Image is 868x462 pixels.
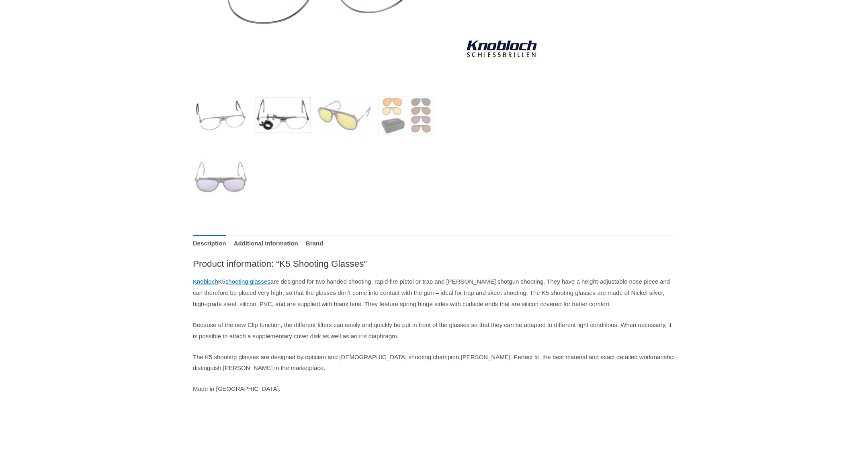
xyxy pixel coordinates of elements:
[225,278,270,285] a: shooting glasses
[193,149,249,205] img: K5 Shooting Glasses - Image 5
[193,87,249,143] img: K5 Shooting Glasses
[255,87,311,143] img: K5 Shooting Glasses - Image 2
[193,352,675,374] p: The K5 shooting glasses are designed by optician and [DEMOGRAPHIC_DATA] shooting champion [PERSON...
[193,383,675,395] p: Made in [GEOGRAPHIC_DATA].
[317,87,373,143] img: K5 Shooting Glasses - Image 3
[234,235,298,252] a: Additional information
[453,0,675,10] iframe: Customer reviews powered by Trustpilot
[453,16,550,80] a: Knobloch
[193,278,218,285] a: Knobloch
[306,235,323,252] a: Brand
[193,258,675,270] h2: Product information: “K5 Shooting Glasses”
[193,319,675,342] p: Because of the new Clip function, the different filters can easily and quickly be put in front of...
[193,276,675,310] p: K5 are designed for two handed shooting, rapid fire pistol or trap and [PERSON_NAME] shotgun shoo...
[378,87,434,143] img: K5 Shooting Glasses - Image 4
[193,235,226,252] a: Description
